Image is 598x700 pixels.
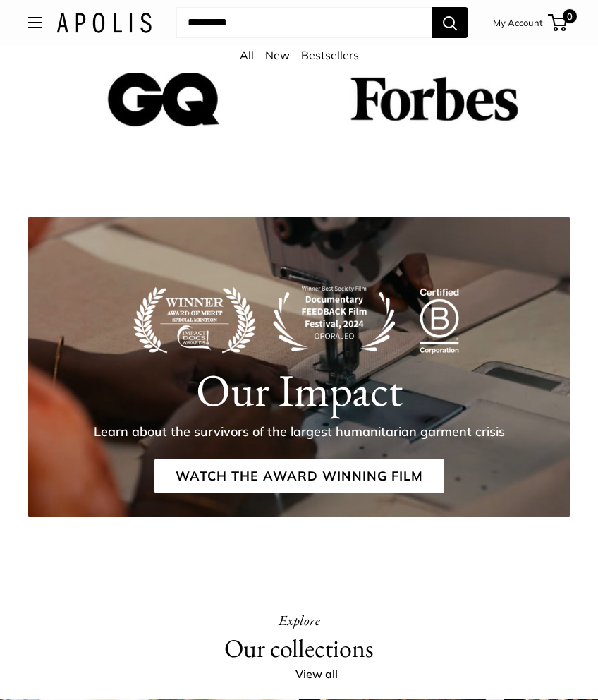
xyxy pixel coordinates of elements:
[56,13,152,33] img: Apolis
[279,608,320,633] h3: Explore
[301,48,359,62] a: Bestsellers
[224,633,374,664] h2: Our collections
[563,9,577,23] span: 0
[265,48,290,62] a: New
[240,48,254,62] a: All
[432,7,468,38] button: Search
[94,421,505,441] p: Learn about the survivors of the largest humanitarian garment crisis
[493,14,543,31] a: My Account
[549,14,567,31] a: 0
[295,664,353,685] a: View all
[176,7,432,38] input: Search...
[28,17,42,28] button: Open menu
[196,363,403,416] h1: Our Impact
[154,459,444,493] a: Watch the Award Winning Film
